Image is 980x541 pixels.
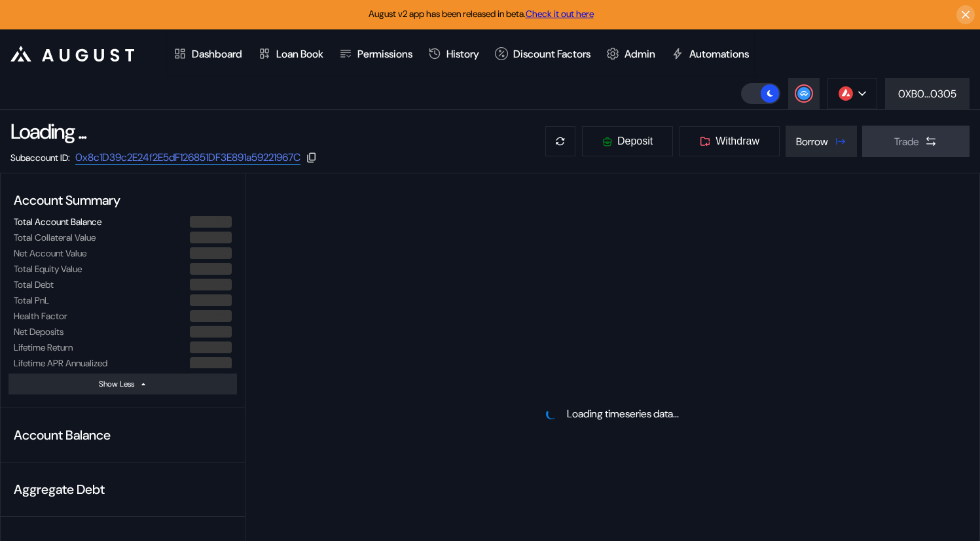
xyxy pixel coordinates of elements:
[9,476,237,503] div: Aggregate Debt
[331,29,420,78] a: Permissions
[9,186,237,214] div: Account Summary
[786,126,857,157] button: Borrow
[14,326,64,338] div: Net Deposits
[567,407,679,421] div: Loading timeseries data...
[898,87,956,101] div: 0XB0...0305
[679,126,780,157] button: Withdraw
[14,232,96,243] div: Total Collateral Value
[827,78,877,109] button: chain logo
[513,47,590,61] div: Discount Factors
[14,247,86,259] div: Net Account Value
[14,341,73,353] div: Lifetime Return
[689,47,749,61] div: Automations
[14,357,107,369] div: Lifetime APR Annualized
[99,379,134,389] div: Show Less
[487,29,598,78] a: Discount Factors
[250,29,331,78] a: Loan Book
[885,78,970,109] button: 0XB0...0305
[14,279,54,290] div: Total Debt
[420,29,487,78] a: History
[546,409,556,419] img: pending
[14,216,101,228] div: Total Account Balance
[625,47,655,61] div: Admin
[526,8,594,20] a: Check it out here
[9,421,237,449] div: Account Balance
[166,29,250,78] a: Dashboard
[663,29,757,78] a: Automations
[796,135,828,148] div: Borrow
[14,294,49,306] div: Total PnL
[598,29,663,78] a: Admin
[894,135,919,148] div: Trade
[446,47,479,61] div: History
[862,126,970,157] button: Trade
[75,150,300,165] a: 0x8c1D39c2E24f2E5dF126851DF3E891a59221967C
[369,8,594,20] span: August v2 app has been released in beta.
[10,118,86,145] div: Loading ...
[716,135,759,147] span: Withdraw
[581,126,674,157] button: Deposit
[276,47,323,61] div: Loan Book
[839,86,853,101] img: chain logo
[192,47,242,61] div: Dashboard
[14,263,82,275] div: Total Equity Value
[357,47,412,61] div: Permissions
[9,374,237,394] button: Show Less
[617,135,653,147] span: Deposit
[10,152,70,164] div: Subaccount ID:
[14,310,67,322] div: Health Factor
